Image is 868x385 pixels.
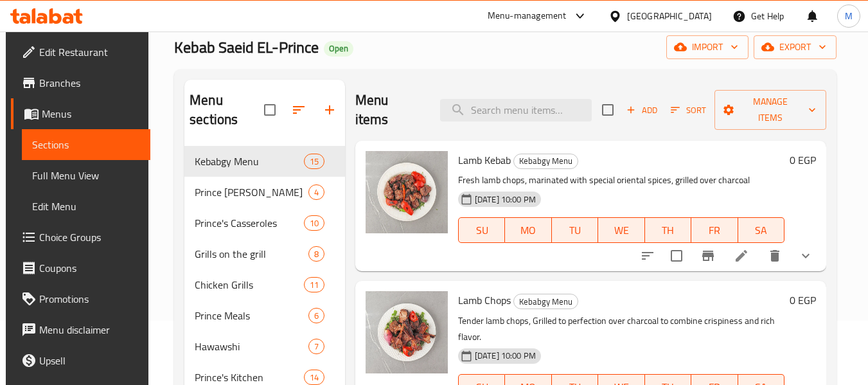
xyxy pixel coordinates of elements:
span: Manage items [725,94,816,126]
span: [DATE] 10:00 PM [470,193,541,206]
button: Sort [668,100,709,120]
span: TU [557,221,593,240]
span: import [677,39,738,55]
span: Kebabgy Menu [514,294,578,309]
span: Sort [671,103,706,118]
span: Select all sections [256,96,283,123]
p: Fresh lamb chops, marinated with special oriental spices, grilled over charcoal [458,172,784,188]
a: Promotions [11,283,151,314]
div: items [308,308,324,323]
span: M [845,9,853,23]
button: Branch-specific-item [693,240,723,271]
div: [GEOGRAPHIC_DATA] [627,9,712,23]
a: Menu disclaimer [11,314,151,345]
span: Hawawshi [195,339,308,354]
span: Add item [621,100,662,120]
span: 7 [309,341,324,353]
span: Coupons [39,260,141,276]
h2: Menu sections [190,91,264,129]
h2: Menu items [355,91,425,129]
span: Lamb Chops [458,291,511,310]
span: Chicken Grills [195,277,303,292]
span: Lamb Kebab [458,150,511,170]
button: TU [552,217,598,243]
div: items [304,370,324,385]
div: Prince [PERSON_NAME]4 [184,177,345,208]
div: Prince Trays [195,184,308,200]
div: items [308,339,324,354]
span: 6 [309,310,324,322]
span: 8 [309,248,324,260]
span: Sort items [662,100,714,120]
span: Menus [42,106,141,121]
button: FR [691,217,738,243]
span: Sections [32,137,141,152]
h6: 0 EGP [790,151,816,169]
span: Prince's Kitchen [195,370,303,385]
a: Choice Groups [11,222,151,253]
span: Branches [39,75,141,91]
span: 14 [305,372,324,384]
button: SU [458,217,505,243]
button: SA [738,217,784,243]
span: WE [603,221,639,240]
button: sort-choices [632,240,663,271]
img: Lamb Kebab [366,151,448,233]
a: Sections [22,129,151,160]
span: Kebabgy Menu [195,154,303,169]
span: Sort sections [283,94,314,125]
button: export [754,35,837,59]
button: show more [790,240,821,271]
span: Select section [594,96,621,123]
div: Grills on the grill8 [184,238,345,269]
span: 15 [305,156,324,168]
span: 11 [305,279,324,291]
span: Prince [PERSON_NAME] [195,184,308,200]
div: Kebabgy Menu [513,294,578,309]
span: Prince's Casseroles [195,215,303,231]
div: Grills on the grill [195,246,308,262]
a: Full Menu View [22,160,151,191]
span: FR [696,221,732,240]
button: import [666,35,748,59]
span: MO [510,221,546,240]
div: Kebabgy Menu15 [184,146,345,177]
span: Kebab Saeid EL-Prince [174,33,319,62]
h6: 0 EGP [790,291,816,309]
span: SA [743,221,779,240]
span: Upsell [39,353,141,368]
button: WE [598,217,644,243]
span: Full Menu View [32,168,141,183]
span: 10 [305,217,324,229]
a: Menus [11,98,151,129]
div: Prince Meals6 [184,300,345,331]
button: MO [505,217,551,243]
div: Hawawshi7 [184,331,345,362]
a: Edit Menu [22,191,151,222]
span: Prince Meals [195,308,308,323]
span: 4 [309,186,324,199]
div: items [308,246,324,262]
a: Coupons [11,253,151,283]
button: Add [621,100,662,120]
button: Add section [314,94,345,125]
a: Edit Restaurant [11,37,151,67]
button: Manage items [714,90,826,130]
button: delete [759,240,790,271]
div: Chicken Grills11 [184,269,345,300]
span: Add [624,103,659,118]
span: SU [464,221,500,240]
span: [DATE] 10:00 PM [470,350,541,362]
a: Branches [11,67,151,98]
span: export [764,39,826,55]
input: search [440,99,592,121]
div: items [308,184,324,200]
svg: Show Choices [798,248,813,264]
div: Prince's Casseroles10 [184,208,345,238]
div: items [304,154,324,169]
